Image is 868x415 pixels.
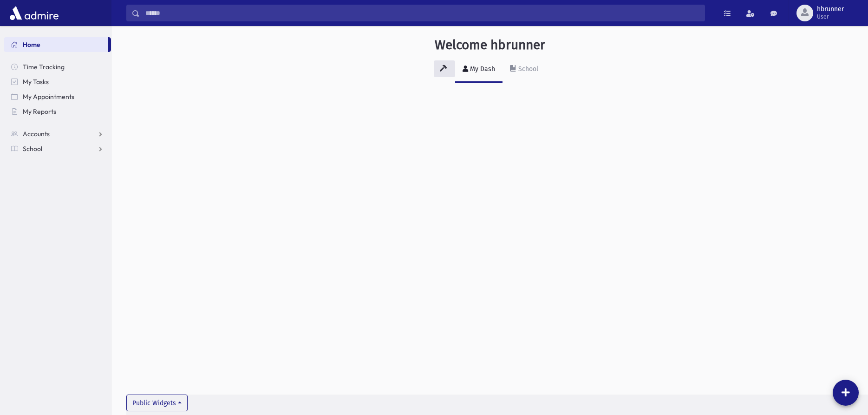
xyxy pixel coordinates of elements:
[516,65,538,73] div: School
[7,4,61,22] img: AdmirePro
[4,104,111,119] a: My Reports
[23,63,65,71] span: Time Tracking
[4,126,111,141] a: Accounts
[4,37,108,52] a: Home
[4,89,111,104] a: My Appointments
[23,92,74,101] span: My Appointments
[503,57,546,83] a: School
[435,37,545,53] h3: Welcome hbrunner
[140,5,705,21] input: Search
[23,78,49,86] span: My Tasks
[817,6,844,13] span: hbrunner
[4,141,111,156] a: School
[4,74,111,89] a: My Tasks
[455,57,503,83] a: My Dash
[468,65,495,73] div: My Dash
[23,145,42,153] span: School
[4,59,111,74] a: Time Tracking
[23,107,56,116] span: My Reports
[23,40,40,49] span: Home
[817,13,844,20] span: User
[23,130,50,138] span: Accounts
[126,395,188,411] button: Public Widgets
